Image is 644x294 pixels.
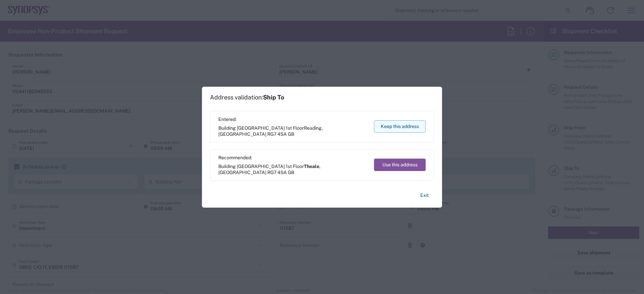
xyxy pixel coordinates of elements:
span: [GEOGRAPHIC_DATA] [218,170,266,175]
button: Keep this address [374,120,426,133]
span: Reading [304,125,322,131]
h1: Address validation: [210,94,284,101]
span: Theale [304,164,319,169]
span: GB [288,170,294,175]
span: Recommended: [218,155,368,161]
span: GB [288,131,294,137]
span: Ship To [263,94,284,101]
button: Use this address [374,159,426,171]
span: Building [GEOGRAPHIC_DATA] 1st Floor , [218,125,368,137]
span: [GEOGRAPHIC_DATA] [218,131,266,137]
span: Building [GEOGRAPHIC_DATA] 1st Floor , [218,163,368,175]
span: Entered: [218,116,368,122]
button: Exit [415,190,434,201]
span: RG7 4SA [267,131,287,137]
span: RG7 4SA [267,170,287,175]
